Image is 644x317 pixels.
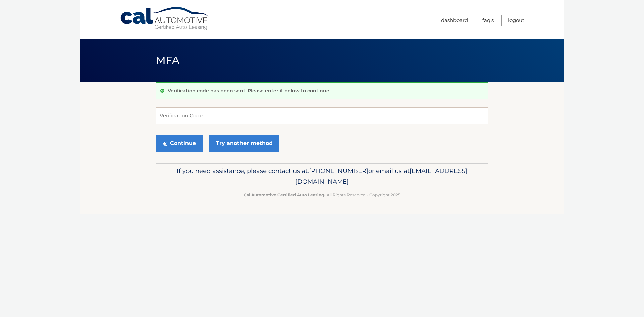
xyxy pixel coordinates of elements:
p: If you need assistance, please contact us at: or email us at [160,166,484,187]
a: Logout [508,15,524,26]
span: [PHONE_NUMBER] [309,167,368,175]
p: Verification code has been sent. Please enter it below to continue. [168,88,330,94]
input: Verification Code [156,107,488,124]
a: Cal Automotive [120,7,210,31]
button: Continue [156,135,203,152]
span: [EMAIL_ADDRESS][DOMAIN_NAME] [295,167,467,186]
a: Dashboard [441,15,468,26]
span: MFA [156,54,179,66]
a: Try another method [209,135,279,152]
a: FAQ's [482,15,494,26]
p: - All Rights Reserved - Copyright 2025 [160,191,484,198]
strong: Cal Automotive Certified Auto Leasing [244,192,324,197]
